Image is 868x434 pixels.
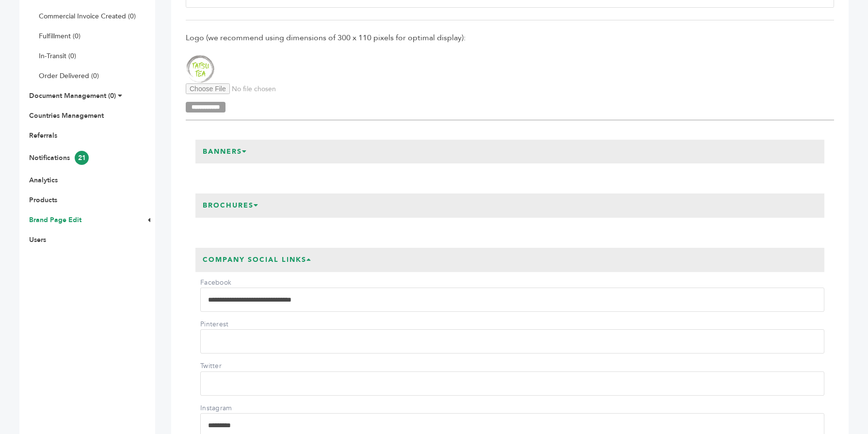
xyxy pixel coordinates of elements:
[39,71,99,80] a: Order Delivered (0)
[195,140,255,164] h3: Banners
[39,32,80,41] a: Fulfillment (0)
[29,111,104,120] a: Countries Management
[39,51,76,61] a: In-Transit (0)
[29,176,58,185] a: Analytics
[200,278,268,288] label: Facebook
[75,151,89,165] span: 21
[186,32,834,43] span: Logo (we recommend using dimensions of 300 x 110 pixels for optimal display):
[29,235,46,244] a: Users
[200,320,268,329] label: Pinterest
[29,131,57,140] a: Referrals
[195,248,319,272] h3: Company Social Links
[200,403,268,413] label: Instagram
[29,195,57,205] a: Products
[39,12,136,21] a: Commercial Invoice Created (0)
[29,153,89,162] a: Notifications21
[200,361,268,371] label: Twitter
[29,91,116,100] a: Document Management (0)
[29,215,81,225] a: Brand Page Edit
[195,193,266,218] h3: Brochures
[186,54,215,83] img: Tatsu Tea LLC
